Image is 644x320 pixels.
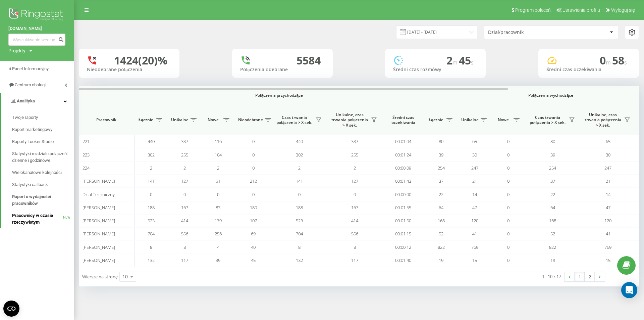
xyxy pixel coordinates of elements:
[298,191,301,197] span: 0
[507,244,509,250] span: 0
[83,165,90,171] span: 224
[12,181,48,188] span: Statystyki callback
[83,231,115,237] span: [PERSON_NAME]
[472,152,477,158] span: 30
[471,244,478,250] span: 769
[296,231,303,237] span: 704
[606,138,610,144] span: 65
[612,53,627,67] span: 58
[382,162,424,175] td: 00:00:09
[181,178,188,184] span: 127
[585,272,595,281] a: 2
[542,273,561,280] div: 1 - 10 z 17
[217,165,219,171] span: 2
[507,178,509,184] span: 0
[12,148,74,167] a: Statystyki rozdziału połączeń: dzienne i godzinowe
[12,114,38,121] span: Twoje raporty
[606,59,612,66] span: m
[150,165,152,171] span: 2
[382,188,424,201] td: 00:00:00
[549,165,556,171] span: 254
[439,178,443,184] span: 37
[439,231,443,237] span: 52
[85,117,128,123] span: Pracownik
[12,179,74,191] a: Statystyki callback
[621,282,637,298] div: Open Intercom Messenger
[15,82,46,87] span: Centrum obsługi
[606,204,610,211] span: 47
[215,138,222,144] span: 116
[351,138,358,144] span: 337
[296,204,303,211] span: 188
[250,178,257,184] span: 212
[382,214,424,227] td: 00:01:50
[252,191,255,197] span: 0
[452,59,459,66] span: m
[12,126,52,133] span: Raport marketingowy
[8,47,25,54] div: Projekty
[472,204,477,211] span: 47
[8,34,65,46] input: Wyszukiwanie według numeru
[606,231,610,237] span: 41
[382,254,424,267] td: 00:01:40
[354,244,356,250] span: 8
[148,218,155,224] span: 523
[549,218,556,224] span: 168
[296,152,303,158] span: 302
[549,244,556,250] span: 822
[298,244,301,250] span: 8
[148,257,155,263] span: 132
[8,25,65,32] a: [DOMAIN_NAME]
[183,244,186,250] span: 8
[495,117,512,123] span: Nowe
[8,7,65,24] img: Ringostat logo
[12,191,74,210] a: Raport o wydajności pracowników
[507,138,509,144] span: 0
[181,152,188,158] span: 255
[351,152,358,158] span: 255
[215,231,222,237] span: 256
[150,244,152,250] span: 8
[83,218,115,224] span: [PERSON_NAME]
[461,117,479,123] span: Unikalne
[507,231,509,237] span: 0
[275,115,314,125] span: Czas trwania połączenia > X sek.
[12,150,70,164] span: Statystyki rozdziału połączeń: dzienne i godzinowe
[354,165,356,171] span: 2
[515,7,551,13] span: Program poleceń
[528,115,567,125] span: Czas trwania połączenia > X sek.
[438,218,445,224] span: 168
[122,273,128,280] div: 10
[382,241,424,254] td: 00:00:12
[393,67,478,73] div: Średni czas rozmówy
[238,117,263,123] span: Nieodebrane
[446,53,459,67] span: 2
[439,257,443,263] span: 19
[252,165,255,171] span: 0
[438,244,445,250] span: 822
[83,138,90,144] span: 221
[472,138,477,144] span: 65
[152,93,407,98] span: Połączenia przychodzące
[606,191,610,197] span: 14
[351,257,358,263] span: 117
[298,165,301,171] span: 2
[351,231,358,237] span: 556
[114,54,167,67] div: 1424 (20)%
[251,231,256,237] span: 69
[215,218,222,224] span: 179
[611,7,635,13] span: Wyloguj się
[550,191,555,197] span: 22
[382,201,424,214] td: 00:01:55
[351,178,358,184] span: 127
[148,231,155,237] span: 704
[472,178,477,184] span: 21
[296,138,303,144] span: 440
[83,204,115,211] span: [PERSON_NAME]
[183,191,186,197] span: 0
[428,117,444,123] span: Łącznie
[584,112,622,128] span: Unikalne, czas trwania połączenia > X sek.
[472,257,477,263] span: 15
[12,111,74,124] a: Twoje raporty
[181,218,188,224] span: 414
